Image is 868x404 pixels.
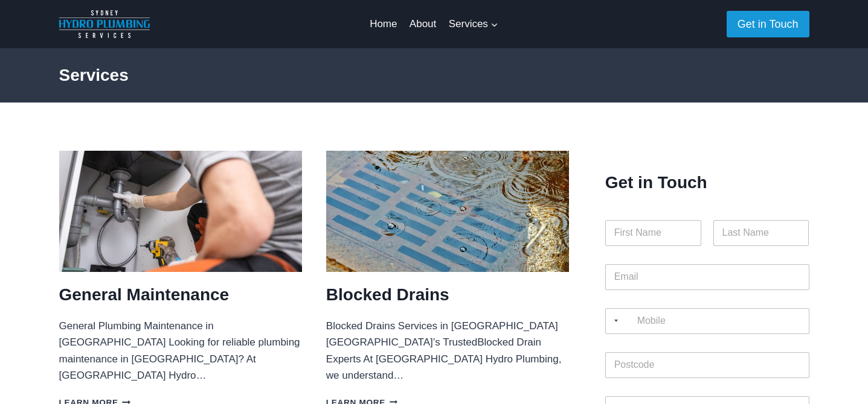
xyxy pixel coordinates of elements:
span: Services [449,16,498,32]
img: Blocked Drains [326,151,569,272]
a: Services [442,10,504,39]
a: General Maintenance [59,285,230,304]
h2: Get in Touch [605,151,809,195]
img: Sydney Hydro Plumbing Logo [59,10,150,38]
p: General Plumbing Maintenance in [GEOGRAPHIC_DATA] Looking for reliable plumbing maintenance in [G... [59,318,302,383]
a: Blocked Drains [326,285,449,304]
input: Email [605,264,809,290]
input: Last Name [713,220,809,246]
input: Mobile [605,308,809,334]
input: Postcode [605,352,809,378]
p: Blocked Drains Services in [GEOGRAPHIC_DATA] [GEOGRAPHIC_DATA]’s TrustedBlocked Drain Experts At ... [326,318,569,383]
input: First Name [605,220,701,246]
a: Get in Touch [727,11,809,37]
a: About [403,10,443,39]
button: Selected country [605,308,622,334]
img: Sydney Hydro Plumbing [59,151,302,272]
h2: Services [59,63,809,88]
a: Home [364,10,403,39]
nav: Primary Navigation [364,10,504,39]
